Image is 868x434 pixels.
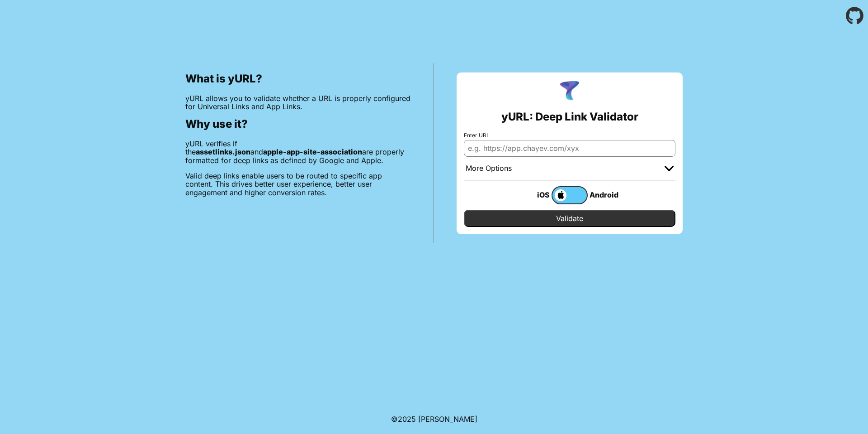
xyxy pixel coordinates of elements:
span: 2025 [398,415,416,424]
div: Android [588,189,624,201]
label: Enter URL [464,132,675,139]
a: Michael Ibragimchayev's Personal Site [418,415,477,424]
img: yURL Logo [558,80,581,103]
p: Valid deep links enable users to be routed to specific app content. This drives better user exper... [185,172,411,197]
div: More Options [466,164,512,173]
h2: yURL: Deep Link Validator [501,111,638,123]
p: yURL allows you to validate whether a URL is properly configured for Universal Links and App Links. [185,94,411,111]
div: iOS [515,189,552,201]
b: assetlinks.json [196,147,250,156]
h2: Why use it? [185,118,411,130]
p: yURL verifies if the and are properly formatted for deep links as defined by Google and Apple. [185,140,411,164]
input: e.g. https://app.chayev.com/xyx [464,140,675,156]
img: chevron [665,166,674,171]
input: Validate [464,210,675,227]
h2: What is yURL? [185,72,411,85]
footer: © [391,404,477,434]
b: apple-app-site-association [263,147,362,156]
